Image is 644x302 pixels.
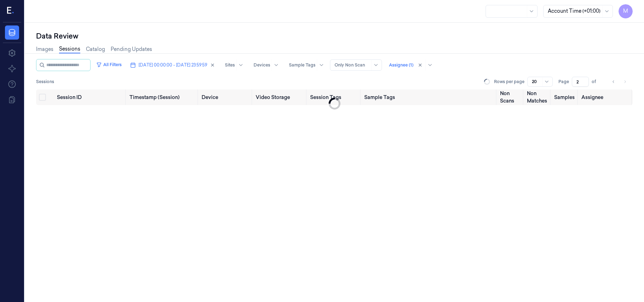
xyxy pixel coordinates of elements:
[497,89,524,105] th: Non Scans
[139,62,207,68] span: [DATE] 00:00:00 - [DATE] 23:59:59
[494,79,524,85] p: Rows per page
[619,4,633,18] button: M
[551,89,579,105] th: Samples
[253,89,307,105] th: Video Storage
[199,89,253,105] th: Device
[93,59,124,70] button: All Filters
[36,46,53,53] a: Images
[524,89,551,105] th: Non Matches
[609,77,630,87] nav: pagination
[127,89,199,105] th: Timestamp (Session)
[111,46,152,53] a: Pending Updates
[86,46,105,53] a: Catalog
[39,94,46,101] button: Select all
[592,79,603,85] span: of
[361,89,497,105] th: Sample Tags
[558,79,569,85] span: Page
[609,77,619,87] button: Go to previous page
[54,89,126,105] th: Session ID
[36,31,633,41] div: Data Review
[579,89,633,105] th: Assignee
[127,59,218,71] button: [DATE] 00:00:00 - [DATE] 23:59:59
[307,89,361,105] th: Session Tags
[36,79,54,85] span: Sessions
[59,45,80,53] a: Sessions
